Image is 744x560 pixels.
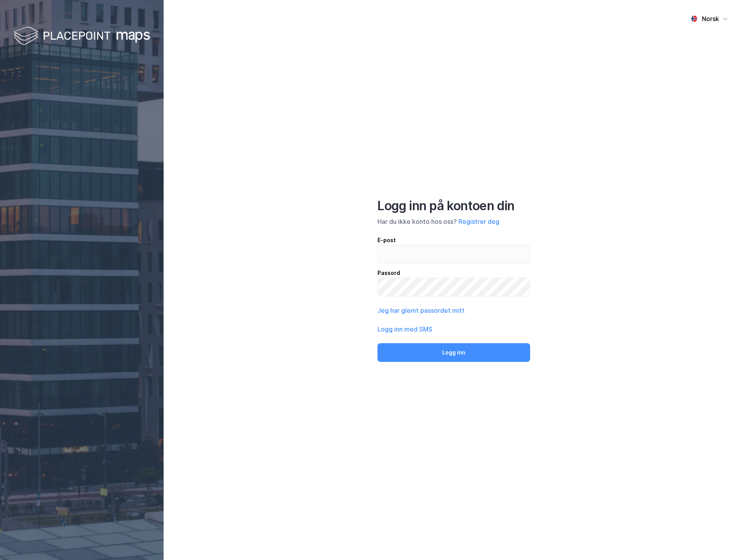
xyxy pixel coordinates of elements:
div: Logg inn på kontoen din [377,198,530,214]
button: Logg inn [377,343,530,362]
button: Jeg har glemt passordet mitt [377,306,465,315]
div: E-post [377,236,530,245]
div: Har du ikke konto hos oss? [377,217,530,226]
div: Norsk [702,14,719,23]
div: Passord [377,268,530,278]
button: Logg inn med SMS [377,324,432,334]
button: Registrer deg [458,217,499,226]
img: logo-white.f07954bde2210d2a523dddb988cd2aa7.svg [14,25,150,48]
